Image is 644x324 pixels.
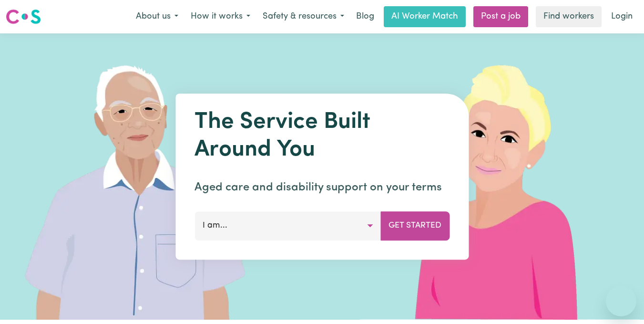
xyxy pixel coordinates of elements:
iframe: Button to launch messaging window [606,286,636,316]
a: Blog [350,6,380,27]
button: About us [130,7,184,27]
a: AI Worker Match [384,6,466,27]
a: Find workers [536,6,602,27]
button: Get Started [380,211,450,240]
button: I am... [194,211,381,240]
a: Login [605,6,638,27]
button: Safety & resources [256,7,350,27]
h1: The Service Built Around You [194,109,450,164]
button: How it works [184,7,256,27]
a: Careseekers logo [6,6,41,28]
p: Aged care and disability support on your terms [194,179,450,196]
img: Careseekers logo [6,8,41,25]
a: Post a job [473,6,528,27]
